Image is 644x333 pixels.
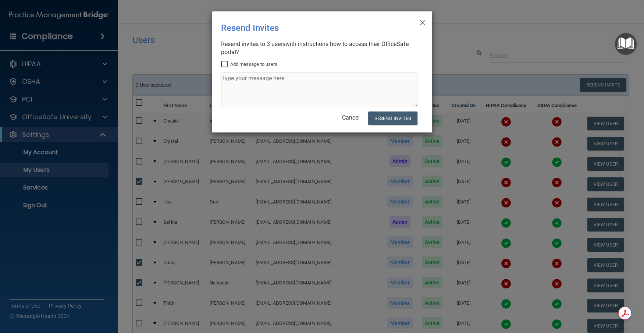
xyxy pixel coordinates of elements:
[282,40,285,47] span: s
[419,14,426,29] span: ×
[221,61,230,67] input: Add message to users
[221,60,278,69] label: Add message to users
[517,281,635,310] iframe: Drift Widget Chat Controller
[342,114,360,121] a: Cancel
[221,40,417,56] div: Resend invites to 3 user with instructions how to access their OfficeSafe portal?
[615,33,637,55] button: Open Resource Center
[368,111,417,125] button: Resend Invites
[221,17,393,39] div: Resend Invites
